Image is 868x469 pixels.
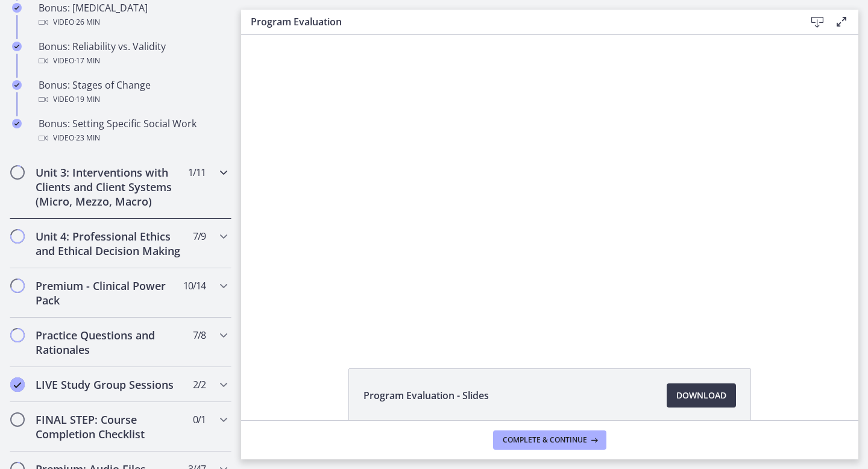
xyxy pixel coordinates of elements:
[251,14,786,29] h3: Program Evaluation
[74,15,100,30] span: · 26 min
[193,377,206,392] span: 2 / 2
[667,383,736,408] a: Download
[39,116,227,145] div: Bonus: Setting Specific Social Work
[12,119,22,128] i: Completed
[241,35,858,341] iframe: Video Lesson
[74,54,100,68] span: · 17 min
[193,412,206,427] span: 0 / 1
[39,54,227,68] div: Video
[188,165,206,180] span: 1 / 11
[12,42,22,51] i: Completed
[10,377,25,392] i: Completed
[503,435,587,445] span: Complete & continue
[183,279,206,293] span: 10 / 14
[39,131,227,145] div: Video
[39,78,227,107] div: Bonus: Stages of Change
[39,39,227,68] div: Bonus: Reliability vs. Validity
[36,412,183,441] h2: FINAL STEP: Course Completion Checklist
[12,80,22,90] i: Completed
[493,430,606,450] button: Complete & continue
[193,229,206,244] span: 7 / 9
[676,388,726,403] span: Download
[39,92,227,107] div: Video
[74,92,100,107] span: · 19 min
[36,377,183,392] h2: LIVE Study Group Sessions
[193,328,206,342] span: 7 / 8
[363,388,489,403] span: Program Evaluation - Slides
[36,328,183,357] h2: Practice Questions and Rationales
[39,15,227,30] div: Video
[39,1,227,30] div: Bonus: [MEDICAL_DATA]
[74,131,100,145] span: · 23 min
[12,3,22,13] i: Completed
[36,279,183,307] h2: Premium - Clinical Power Pack
[36,165,183,209] h2: Unit 3: Interventions with Clients and Client Systems (Micro, Mezzo, Macro)
[36,229,183,258] h2: Unit 4: Professional Ethics and Ethical Decision Making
